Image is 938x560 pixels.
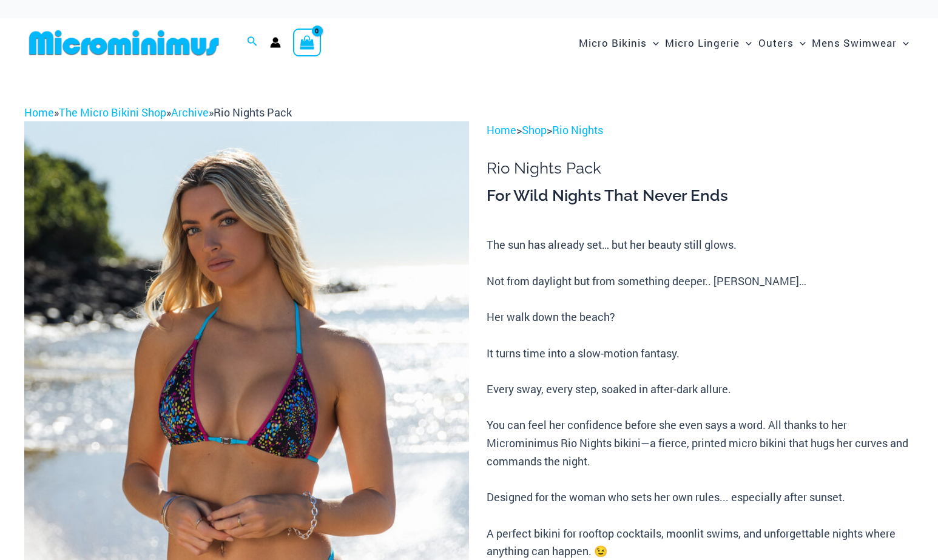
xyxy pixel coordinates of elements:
[293,29,321,56] a: View Shopping Cart, empty
[579,27,647,58] span: Micro Bikinis
[487,121,914,140] p: > >
[647,27,659,58] span: Menu Toggle
[214,105,292,120] span: Rio Nights Pack
[59,105,166,120] a: The Micro Bikini Shop
[809,24,912,61] a: Mens SwimwearMenu ToggleMenu Toggle
[487,159,914,178] h1: Rio Nights Pack
[897,27,909,58] span: Menu Toggle
[576,24,662,61] a: Micro BikinisMenu ToggleMenu Toggle
[794,27,806,58] span: Menu Toggle
[574,22,914,63] nav: Site Navigation
[758,27,794,58] span: Outers
[740,27,752,58] span: Menu Toggle
[662,24,755,61] a: Micro LingerieMenu ToggleMenu Toggle
[552,123,603,137] a: Rio Nights
[755,24,809,61] a: OutersMenu ToggleMenu Toggle
[24,105,54,120] a: Home
[487,186,914,206] h3: For Wild Nights That Never Ends
[665,27,740,58] span: Micro Lingerie
[270,37,281,48] a: Account icon link
[24,105,292,120] span: » » »
[487,123,516,137] a: Home
[247,35,258,50] a: Search icon link
[171,105,209,120] a: Archive
[812,27,897,58] span: Mens Swimwear
[24,29,224,56] img: MM SHOP LOGO FLAT
[522,123,547,137] a: Shop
